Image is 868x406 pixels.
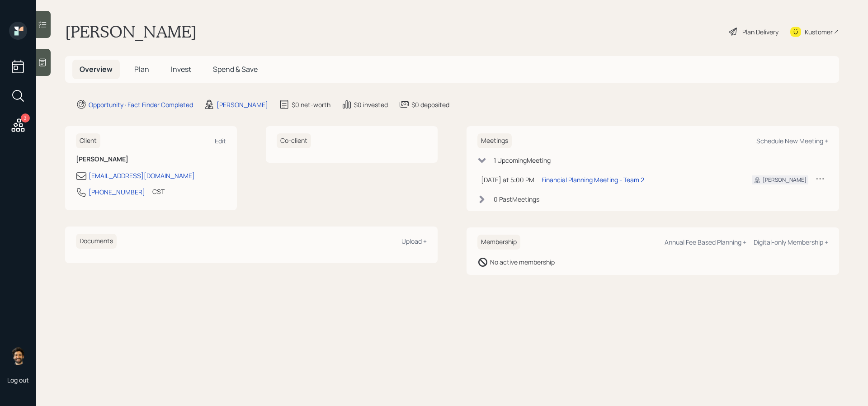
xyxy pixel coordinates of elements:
div: [PERSON_NAME] [763,176,807,184]
div: Upload + [401,237,427,245]
h6: Client [76,133,100,148]
span: Spend & Save [213,64,258,74]
div: $0 deposited [411,100,449,109]
div: Opportunity · Fact Finder Completed [89,100,193,109]
div: Schedule New Meeting + [756,137,828,145]
div: No active membership [490,257,555,267]
h6: Meetings [477,133,512,148]
div: 0 Past Meeting s [494,194,539,204]
h1: [PERSON_NAME] [65,22,197,42]
span: Overview [80,64,113,74]
div: Log out [7,376,29,384]
div: [PHONE_NUMBER] [89,187,145,197]
div: Plan Delivery [742,27,778,37]
div: Kustomer [805,27,833,37]
div: Digital-only Membership + [754,238,828,246]
div: Financial Planning Meeting - Team 2 [542,175,644,184]
h6: [PERSON_NAME] [76,156,226,163]
div: CST [152,187,165,196]
div: $0 invested [354,100,388,109]
span: Plan [134,64,149,74]
h6: Membership [477,235,520,250]
div: Annual Fee Based Planning + [665,238,746,246]
span: Invest [171,64,191,74]
div: [EMAIL_ADDRESS][DOMAIN_NAME] [89,171,195,180]
div: 1 Upcoming Meeting [494,156,551,165]
h6: Documents [76,234,117,249]
div: $0 net-worth [292,100,330,109]
h6: Co-client [277,133,311,148]
img: eric-schwartz-headshot.png [9,347,27,365]
div: Edit [215,137,226,145]
div: [PERSON_NAME] [217,100,268,109]
div: [DATE] at 5:00 PM [481,175,534,184]
div: 3 [21,113,30,123]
